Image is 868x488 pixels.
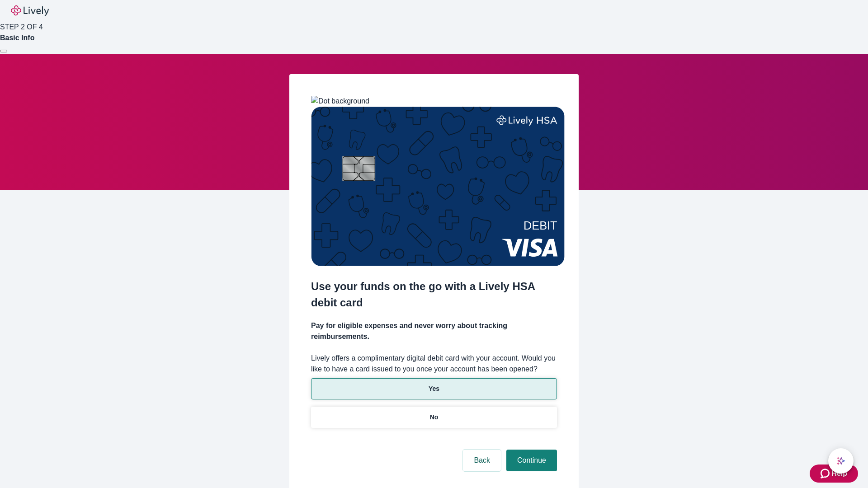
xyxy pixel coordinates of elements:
[831,468,847,479] span: Help
[836,456,845,465] svg: Lively AI Assistant
[506,450,557,471] button: Continue
[810,465,858,483] button: Zendesk support iconHelp
[311,320,557,342] h4: Pay for eligible expenses and never worry about tracking reimbursements.
[430,413,439,422] p: No
[828,448,854,474] button: chat
[311,407,557,428] button: No
[821,468,831,479] svg: Zendesk support icon
[463,450,501,471] button: Back
[311,378,557,399] button: Yes
[311,278,557,311] h2: Use your funds on the go with a Lively HSA debit card
[311,96,369,107] img: Dot background
[429,384,439,394] p: Yes
[311,107,565,266] img: Debit card
[311,353,557,375] label: Lively offers a complimentary digital debit card with your account. Would you like to have a card...
[11,5,49,16] img: Lively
